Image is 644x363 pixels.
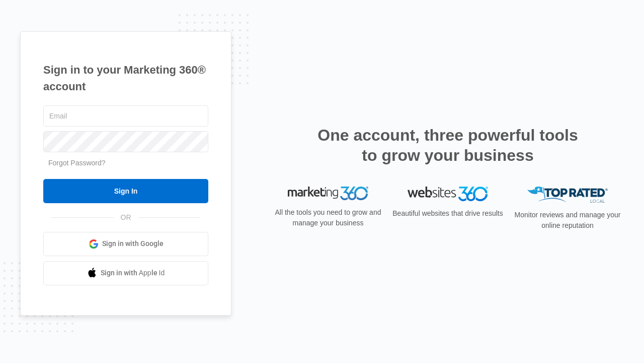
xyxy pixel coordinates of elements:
[314,125,581,165] h2: One account, three powerful tools to grow your business
[43,179,208,203] input: Sign In
[102,238,164,249] span: Sign in with Google
[408,187,488,201] img: Websites 360
[527,187,608,203] img: Top Rated Local
[511,210,624,231] p: Monitor reviews and manage your online reputation
[43,261,208,285] a: Sign in with Apple Id
[114,212,138,223] span: OR
[48,159,106,167] a: Forgot Password?
[43,62,208,95] h1: Sign in to your Marketing 360® account
[43,105,208,127] input: Email
[43,232,208,256] a: Sign in with Google
[272,207,384,228] p: All the tools you need to grow and manage your business
[288,187,368,201] img: Marketing 360
[101,268,165,278] span: Sign in with Apple Id
[391,208,504,219] p: Beautiful websites that drive results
